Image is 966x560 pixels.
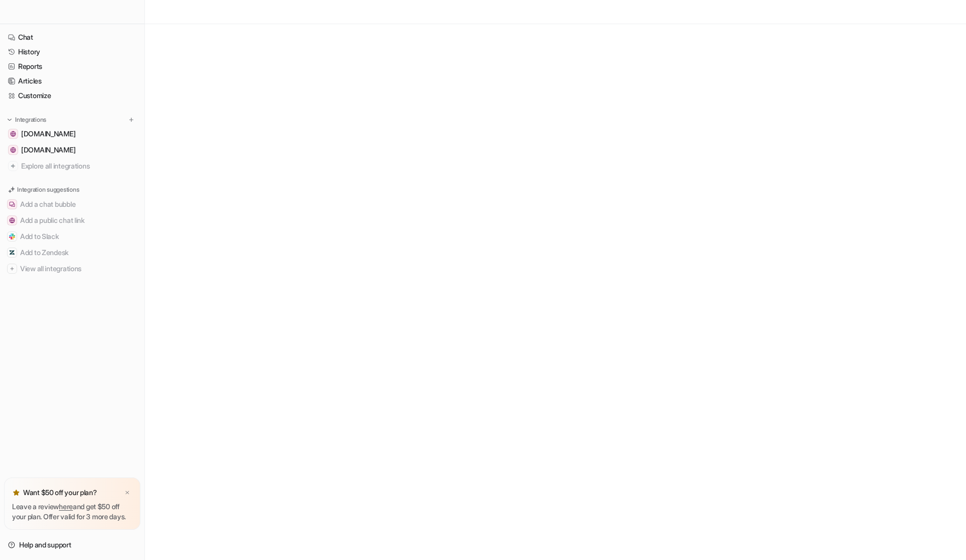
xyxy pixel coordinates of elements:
[4,159,140,173] a: Explore all integrations
[4,59,140,73] a: Reports
[21,158,136,174] span: Explore all integrations
[21,145,75,155] span: [DOMAIN_NAME]
[4,115,49,125] button: Integrations
[4,196,140,212] button: Add a chat bubbleAdd a chat bubble
[21,129,75,139] span: [DOMAIN_NAME]
[4,538,140,552] a: Help and support
[10,131,16,137] img: nri3pl.com
[12,489,20,497] img: star
[4,143,140,157] a: careers-nri3pl.com[DOMAIN_NAME]
[4,45,140,59] a: History
[9,250,15,256] img: Add to Zendesk
[4,245,140,261] button: Add to ZendeskAdd to Zendesk
[4,212,140,228] button: Add a public chat linkAdd a public chat link
[9,233,15,239] img: Add to Slack
[4,127,140,141] a: nri3pl.com[DOMAIN_NAME]
[4,74,140,88] a: Articles
[128,116,135,123] img: menu_add.svg
[4,228,140,245] button: Add to SlackAdd to Slack
[9,266,15,272] img: View all integrations
[124,490,130,496] img: x
[17,185,79,194] p: Integration suggestions
[10,147,16,153] img: careers-nri3pl.com
[4,89,140,103] a: Customize
[4,261,140,277] button: View all integrationsView all integrations
[15,116,46,124] p: Integrations
[8,161,18,171] img: explore all integrations
[9,201,15,207] img: Add a chat bubble
[59,502,73,511] a: here
[6,116,13,123] img: expand menu
[9,217,15,223] img: Add a public chat link
[12,502,132,522] p: Leave a review and get $50 off your plan. Offer valid for 3 more days.
[23,488,97,498] p: Want $50 off your plan?
[4,30,140,44] a: Chat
